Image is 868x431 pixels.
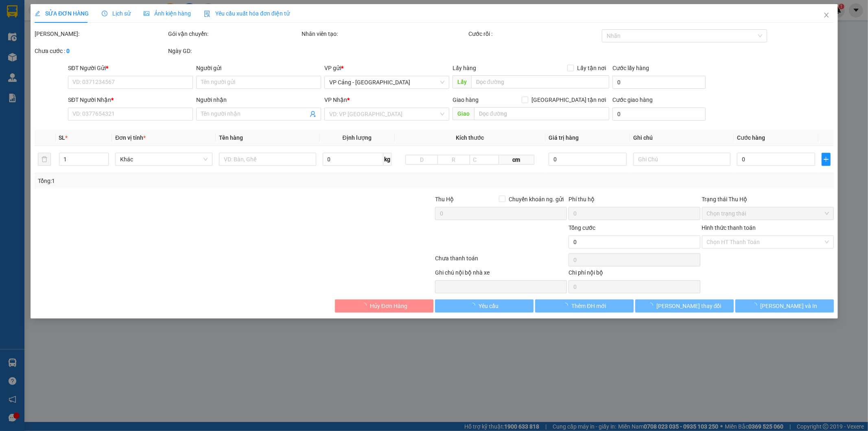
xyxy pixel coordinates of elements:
[302,29,467,38] div: Nhân viên tạo:
[452,97,478,103] span: Giao hàng
[635,299,733,312] button: [PERSON_NAME] thay đổi
[468,29,600,38] div: Cước rồi :
[144,11,149,16] span: picture
[568,268,700,280] div: Chi phí nội bộ
[471,75,609,88] input: Dọc đường
[120,153,208,165] span: Khác
[144,10,191,17] span: Ảnh kiện hàng
[612,65,649,71] label: Cước lấy hàng
[196,95,321,104] div: Người nhận
[456,134,484,141] span: Kích thước
[549,134,579,141] span: Giá trị hàng
[59,134,65,141] span: SL
[38,176,335,185] div: Tổng: 1
[630,130,734,146] th: Ghi chú
[535,299,633,312] button: Thêm ĐH mới
[505,195,566,204] span: Chuyển khoản ng. gửi
[361,303,370,308] span: loading
[35,46,166,55] div: Chưa cước :
[219,134,243,141] span: Tên hàng
[370,301,407,310] span: Hủy Đơn Hàng
[737,134,765,141] span: Cước hàng
[68,95,193,104] div: SĐT Người Nhận
[435,196,453,202] span: Thu Hộ
[633,153,730,166] input: Ghi Chú
[335,299,433,312] button: Hủy Đơn Hàng
[815,4,837,27] button: Close
[434,254,568,268] div: Chưa thanh toán
[612,76,705,89] input: Cước lấy hàng
[823,12,829,18] span: close
[196,64,321,73] div: Người gửi
[562,303,571,308] span: loading
[168,29,300,38] div: Gói vận chuyển:
[102,11,107,16] span: clock-circle
[102,10,131,17] span: Lịch sử
[435,268,566,280] div: Ghi chú nội bộ nhà xe
[751,303,760,308] span: loading
[612,108,705,121] input: Cước giao hàng
[115,134,146,141] span: Đơn vị tính
[568,195,700,207] div: Phí thu hộ
[168,46,300,55] div: Ngày GD:
[68,64,193,73] div: SĐT Người Gửi
[219,153,316,166] input: VD: Bàn, Ghế
[702,195,833,204] div: Trạng thái Thu Hộ
[329,76,444,88] span: VP Cảng - Hà Nội
[342,134,371,141] span: Định lượng
[822,156,830,163] span: plus
[435,299,533,312] button: Yêu cầu
[469,155,498,165] input: C
[656,301,722,310] span: [PERSON_NAME] thay đổi
[35,29,166,38] div: [PERSON_NAME]:
[702,224,756,231] label: Hình thức thanh toán
[571,301,606,310] span: Thêm ĐH mới
[735,299,833,312] button: [PERSON_NAME] và In
[474,107,609,120] input: Dọc đường
[35,11,40,16] span: edit
[66,48,70,54] b: 0
[528,95,609,104] span: [GEOGRAPHIC_DATA] tận nơi
[452,65,476,71] span: Lấy hàng
[324,97,347,103] span: VP Nhận
[324,64,449,73] div: VP gửi
[647,303,656,308] span: loading
[760,301,817,310] span: [PERSON_NAME] và In
[452,75,471,88] span: Lấy
[452,107,474,120] span: Giao
[574,64,609,73] span: Lấy tận nơi
[498,155,534,165] span: cm
[437,155,470,165] input: R
[706,207,829,220] span: Chọn trạng thái
[310,111,316,117] span: user-add
[568,224,595,231] span: Tổng cước
[822,153,831,166] button: plus
[35,10,89,17] span: SỬA ĐƠN HÀNG
[38,153,51,166] button: delete
[479,301,498,310] span: Yêu cầu
[204,11,210,17] img: icon
[470,303,479,308] span: loading
[612,97,653,103] label: Cước giao hàng
[383,153,391,166] span: kg
[204,10,290,17] span: Yêu cầu xuất hóa đơn điện tử
[405,155,438,165] input: D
